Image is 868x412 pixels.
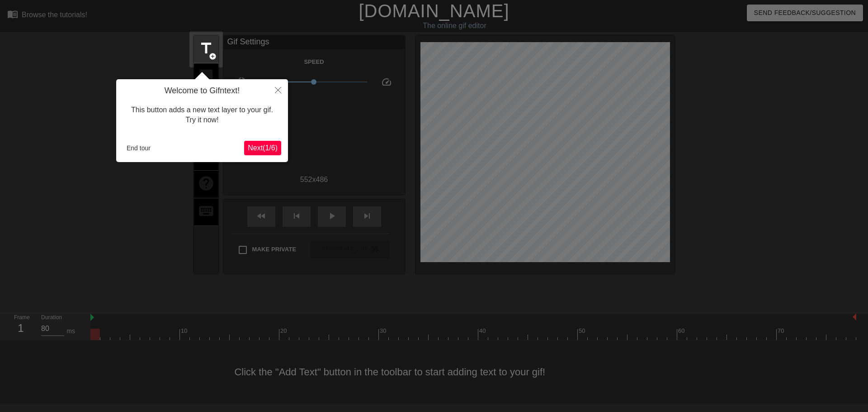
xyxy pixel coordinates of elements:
h4: Welcome to Gifntext! [123,86,281,96]
button: End tour [123,141,154,155]
button: Close [268,79,288,100]
span: Next ( 1 / 6 ) [248,144,278,152]
div: This button adds a new text layer to your gif. Try it now! [123,96,281,134]
button: Next [244,141,281,155]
